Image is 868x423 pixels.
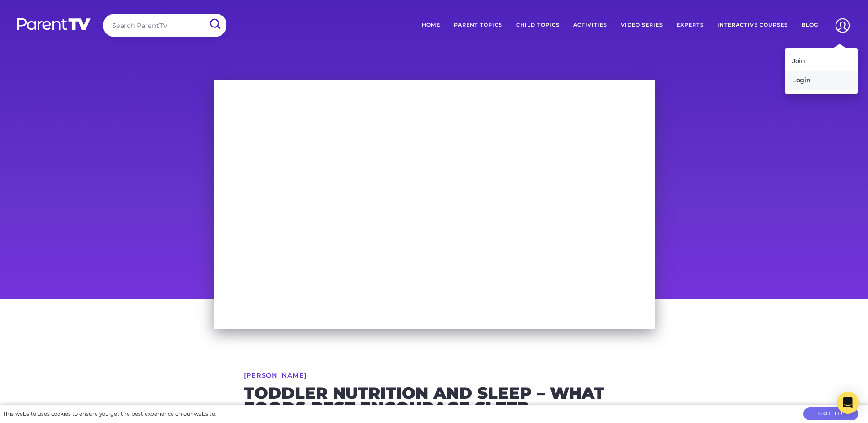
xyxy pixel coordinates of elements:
[831,14,854,37] img: Account
[244,386,625,415] h2: Toddler nutrition and sleep – what foods best encourage sleep
[509,14,566,37] a: Child Topics
[795,14,825,37] a: Blog
[415,14,447,37] a: Home
[785,52,858,71] a: Join
[447,14,509,37] a: Parent Topics
[837,392,859,414] div: Open Intercom Messenger
[3,409,216,419] div: This website uses cookies to ensure you get the best experience on our website.
[566,14,614,37] a: Activities
[785,71,858,90] a: Login
[16,17,92,31] img: parenttv-logo-white.4c85aaf.svg
[670,14,711,37] a: Experts
[203,14,226,34] input: Submit
[103,14,226,37] input: Search ParentTV
[711,14,795,37] a: Interactive Courses
[614,14,670,37] a: Video Series
[244,372,307,379] a: [PERSON_NAME]
[803,407,858,421] button: Got it!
